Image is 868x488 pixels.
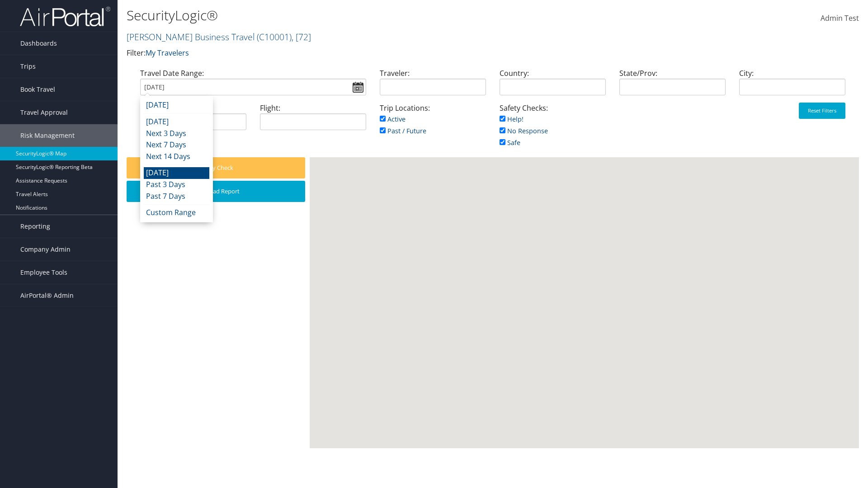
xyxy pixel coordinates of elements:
[144,191,209,202] li: Past 7 Days
[127,181,305,202] button: Download Report
[20,215,50,238] span: Reporting
[20,101,68,124] span: Travel Approval
[500,138,520,147] a: Safe
[127,6,615,25] h1: SecurityLogic®
[373,68,493,103] div: Traveler:
[292,31,311,43] span: , [ 72 ]
[613,68,732,103] div: State/Prov:
[144,151,209,163] li: Next 14 Days
[144,167,209,179] li: [DATE]
[20,284,74,307] span: AirPortal® Admin
[373,103,493,145] div: Trip Locations:
[493,103,613,157] div: Safety Checks:
[20,6,110,27] img: airportal-logo.png
[144,139,209,151] li: Next 7 Days
[380,127,426,135] a: Past / Future
[133,103,253,137] div: Air/Hotel/Rail:
[144,128,209,140] li: Next 3 Days
[127,47,615,59] p: Filter:
[20,124,75,147] span: Risk Management
[20,238,71,261] span: Company Admin
[144,99,209,111] li: [DATE]
[380,115,406,123] a: Active
[144,179,209,191] li: Past 3 Days
[732,68,852,103] div: City:
[20,261,67,284] span: Employee Tools
[20,32,57,55] span: Dashboards
[500,127,548,135] a: No Response
[133,68,373,103] div: Travel Date Range:
[146,48,189,58] a: My Travelers
[20,55,36,78] span: Trips
[493,68,613,103] div: Country:
[20,78,55,101] span: Book Travel
[253,103,373,137] div: Flight:
[821,13,859,23] span: Admin Test
[821,5,859,33] a: Admin Test
[144,116,209,128] li: [DATE]
[500,115,524,123] a: Help!
[144,207,209,219] li: Custom Range
[799,103,845,119] button: Reset Filters
[127,31,311,43] a: [PERSON_NAME] Business Travel
[257,31,292,43] span: ( C10001 )
[127,157,305,178] button: Safety Check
